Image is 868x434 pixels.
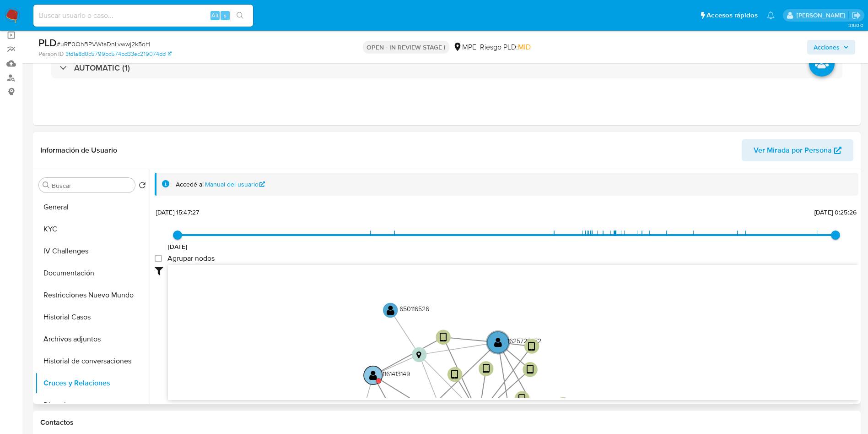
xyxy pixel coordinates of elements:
text: 1625729972 [507,336,541,345]
input: Buscar [52,181,131,190]
text:  [416,351,421,359]
h1: Información de Usuario [40,146,117,155]
button: Archivos adjuntos [35,328,150,350]
span: s [224,11,226,20]
text:  [369,370,377,380]
button: KYC [35,218,150,240]
text: 650116526 [399,304,429,313]
button: Ver Mirada por Persona [742,139,853,161]
text:  [494,337,502,347]
button: Cruces y Relaciones [35,372,150,394]
input: Agrupar nodos [155,255,162,262]
b: PLD [38,35,57,50]
span: [DATE] 0:25:26 [814,208,857,217]
span: MID [518,42,531,52]
span: Alt [211,11,219,20]
span: 3.160.0 [848,22,863,29]
div: MPE [453,42,476,52]
input: Buscar usuario o caso... [33,10,253,22]
button: search-icon [231,9,249,22]
span: Accesos rápidos [706,11,758,20]
button: Historial de conversaciones [35,350,150,372]
button: Restricciones Nuevo Mundo [35,284,150,306]
button: Direcciones [35,394,150,416]
button: Documentación [35,262,150,284]
span: Acciones [814,40,840,55]
span: Accedé al [176,180,204,189]
span: [DATE] [168,242,188,251]
a: 3fd1a8d0c5799bc574bd33ec219074dd [65,50,172,58]
button: Acciones [807,40,855,55]
span: [DATE] 15:47:27 [156,208,199,217]
p: antonio.rossel@mercadolibre.com [797,11,848,20]
span: Agrupar nodos [167,254,215,263]
text:  [440,332,447,342]
button: General [35,196,150,218]
span: Ver Mirada por Persona [754,139,832,161]
span: Riesgo PLD: [480,42,531,52]
text: 1161413149 [383,369,410,378]
text:  [528,341,535,352]
text:  [483,363,490,374]
text:  [451,369,458,380]
p: OPEN - IN REVIEW STAGE I [363,41,449,54]
a: Notificaciones [767,11,775,19]
h3: AUTOMATIC (1) [74,63,130,73]
span: # uRF0QhBPVWtaDnLvwwj2k5oH [57,39,150,49]
button: Historial Casos [35,306,150,328]
h1: Contactos [40,418,853,427]
b: Person ID [38,50,64,58]
a: Manual del usuario [205,180,265,189]
button: Buscar [43,181,50,189]
button: IV Challenges [35,240,150,262]
button: Volver al orden por defecto [139,181,146,192]
a: Salir [852,11,861,20]
text:  [518,393,525,404]
text:  [527,364,534,375]
div: AUTOMATIC (1) [51,57,842,78]
text:  [387,305,394,315]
